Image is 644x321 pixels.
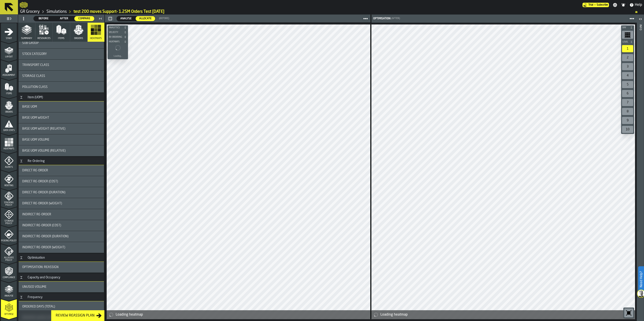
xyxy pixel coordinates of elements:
div: 3 [622,63,633,70]
span: Optimise [1,313,17,316]
div: 9 [622,117,633,124]
span: Ordered Days (Total) [22,305,55,308]
nav: Breadcrumb [20,9,642,14]
div: Title [22,246,100,249]
div: button-toolbar-undefined [621,80,634,89]
div: stat-Direct re-order [19,165,104,176]
label: button-switch-multi-Allocate [135,16,155,21]
span: (After) [391,17,400,20]
button: button- [621,25,634,30]
li: menu Storage Policy [1,207,17,225]
header: Info [637,15,644,321]
label: button-toggle-Help [628,2,644,8]
div: Title [22,224,100,227]
div: alert-Loading heatmap [371,310,635,319]
div: Title [22,305,100,308]
button: button- [108,25,128,30]
div: thumb [54,16,74,21]
li: menu Picking Policy [1,225,17,243]
span: Re-Ordering [108,36,123,38]
div: Title [22,74,100,78]
div: stat-Transport Class [19,60,104,70]
button: Button-Optimisation-open [19,256,24,260]
label: button-toggle-Settings [611,3,619,7]
div: button-toolbar-undefined [621,30,634,40]
div: Title [22,265,100,269]
span: Base UOM Volume [22,138,49,142]
div: stat-Base UOM Weight [19,112,104,123]
li: menu Layout [1,41,17,59]
li: menu Compliance [1,262,17,280]
span: Picking Policy [1,240,17,242]
div: Title [22,202,100,205]
div: 1 [622,45,633,52]
div: 6 [622,90,633,97]
span: After [56,17,72,21]
label: button-switch-multi-After [54,16,74,21]
div: thumb [136,16,155,21]
li: menu Items [1,78,17,96]
div: button-toolbar-undefined [621,53,634,62]
a: logo-header [20,1,28,9]
button: Button-Capacity and Occupancy-open [19,276,24,279]
div: Title [22,149,100,153]
span: Bay [622,26,629,29]
li: menu Agents [1,152,17,170]
span: Assignment [1,74,17,76]
div: button-toolbar-undefined [621,89,634,98]
span: Analytics [108,26,123,29]
div: Menu Subscription [582,3,609,7]
div: stat-Indirect re-order (weight) [19,242,104,253]
span: Storage Policy [1,220,17,225]
span: Stock Category [22,52,47,56]
div: button-toolbar-undefined [623,308,634,318]
span: Transport Class [22,63,49,67]
div: stat-Unused Volume [19,282,104,292]
span: Allocate Policy [1,257,17,262]
h3: title-section-Item (UOM) [19,93,104,101]
span: Pollution Class [22,85,48,89]
div: 8 [622,108,633,115]
div: Title [22,41,100,45]
div: stat-Sub Group [19,38,104,48]
div: Title [22,52,100,56]
div: 4 [622,72,633,79]
a: link-to-/wh/i/e451d98b-95f6-4604-91ff-c80219f9c36d/pricing/ [582,3,609,7]
div: Optimisation [372,17,390,20]
a: link-to-/wh/i/e451d98b-95f6-4604-91ff-c80219f9c36d/simulations/30239d51-eca3-48df-9f24-8948953c774e [73,9,164,14]
div: Title [22,285,100,289]
div: button-toolbar-undefined [621,71,634,80]
div: stat-Direct re-order (weight) [19,198,104,209]
span: Help [635,2,642,8]
span: Compare [76,17,93,21]
div: 10 [622,126,633,133]
div: Title [22,235,100,238]
li: menu Heatmaps [1,133,17,151]
div: stat-Pollution Class [19,82,104,92]
label: button-switch-multi-Analyse [117,16,135,21]
span: Items [1,92,17,95]
li: menu Assignment [1,60,17,78]
span: Direct re-order [22,169,48,172]
div: stat-Base UOM Volume (Relative) [19,145,104,156]
span: Indirect re-order [22,213,51,216]
div: stat-Storage Class [19,71,104,81]
h3: title-section-Capacity and Occupancy [19,273,104,282]
div: Optimisation [25,256,48,260]
div: Title [22,169,100,172]
button: Button-Frequency-open [19,295,24,299]
div: Title [22,63,100,67]
span: (Before) [159,17,169,20]
svg: Reset zoom and position [625,309,632,317]
div: Capacity and Occupancy [25,276,63,279]
div: Title [22,191,100,194]
span: Optimisation: Reassign [22,265,59,269]
li: menu Stacking Policy [1,189,17,207]
div: Loading heatmap [116,312,368,317]
a: link-to-/wh/i/e451d98b-95f6-4604-91ff-c80219f9c36d [20,9,40,14]
div: button-toolbar-undefined [621,107,634,116]
div: stat-Direct re-order (duration) [19,187,104,198]
span: Direct re-order (weight) [22,202,62,205]
li: menu Orders [1,97,17,115]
